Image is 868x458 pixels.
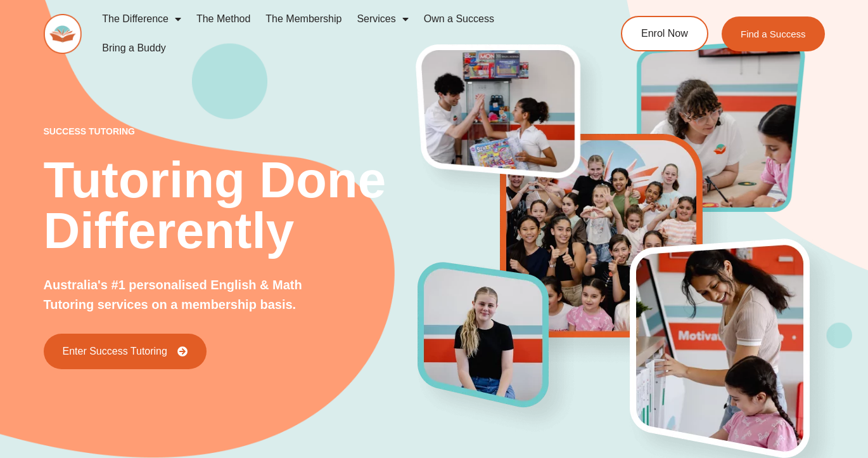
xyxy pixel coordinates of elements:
[94,34,174,63] a: Bring a Buddy
[258,4,349,34] a: The Membership
[44,155,419,256] h2: Tutoring Done Differently
[94,4,576,63] nav: Menu
[805,397,868,458] iframe: Chat Widget
[44,127,419,136] p: success tutoring
[722,16,825,51] a: Find a Success
[641,29,688,39] span: Enrol Now
[349,4,416,34] a: Services
[94,4,189,34] a: The Difference
[189,4,258,34] a: The Method
[44,334,207,369] a: Enter Success Tutoring
[44,275,317,315] p: Australia's #1 personalised English & Math Tutoring services on a membership basis.
[621,16,708,51] a: Enrol Now
[741,29,806,39] span: Find a Success
[63,346,167,357] span: Enter Success Tutoring
[416,4,502,34] a: Own a Success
